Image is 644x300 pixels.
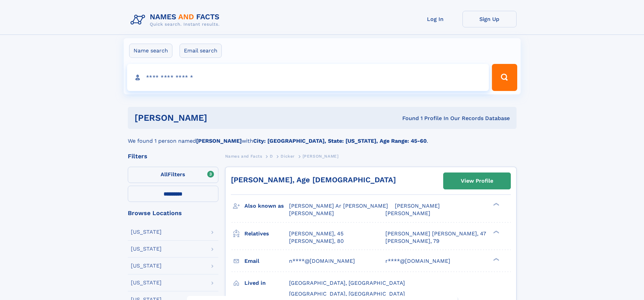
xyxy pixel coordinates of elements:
[408,11,462,27] a: Log In
[492,202,500,207] div: ❯
[492,257,500,261] div: ❯
[270,154,273,159] span: D
[128,210,218,216] div: Browse Locations
[303,154,339,159] span: [PERSON_NAME]
[395,203,440,209] span: [PERSON_NAME]
[385,237,439,245] a: [PERSON_NAME], 79
[196,138,242,144] b: [PERSON_NAME]
[128,11,225,29] img: Logo Names and Facts
[289,203,388,209] span: [PERSON_NAME] Ar [PERSON_NAME]
[244,228,289,239] h3: Relatives
[385,210,430,216] span: [PERSON_NAME]
[281,152,295,160] a: Dicker
[289,230,343,237] a: [PERSON_NAME], 45
[131,280,162,285] div: [US_STATE]
[128,167,218,183] label: Filters
[180,44,222,58] label: Email search
[305,115,510,122] div: Found 1 Profile In Our Records Database
[231,176,396,184] a: [PERSON_NAME], Age [DEMOGRAPHIC_DATA]
[225,152,262,160] a: Names and Facts
[289,210,334,216] span: [PERSON_NAME]
[161,171,168,178] span: All
[131,263,162,269] div: [US_STATE]
[462,11,517,27] a: Sign Up
[444,173,510,189] a: View Profile
[281,154,295,159] span: Dicker
[244,277,289,289] h3: Lived in
[492,230,500,234] div: ❯
[135,114,305,122] h1: [PERSON_NAME]
[128,129,517,145] div: We found 1 person named with .
[492,64,517,91] button: Search Button
[127,64,489,91] input: search input
[461,173,493,189] div: View Profile
[244,200,289,212] h3: Also known as
[270,152,273,160] a: D
[128,153,218,159] div: Filters
[244,255,289,267] h3: Email
[131,246,162,252] div: [US_STATE]
[385,230,486,237] a: [PERSON_NAME] [PERSON_NAME], 47
[253,138,427,144] b: City: [GEOGRAPHIC_DATA], State: [US_STATE], Age Range: 45-60
[289,237,344,245] a: [PERSON_NAME], 80
[289,280,405,286] span: [GEOGRAPHIC_DATA], [GEOGRAPHIC_DATA]
[129,44,172,58] label: Name search
[289,291,405,297] span: [GEOGRAPHIC_DATA], [GEOGRAPHIC_DATA]
[131,229,162,235] div: [US_STATE]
